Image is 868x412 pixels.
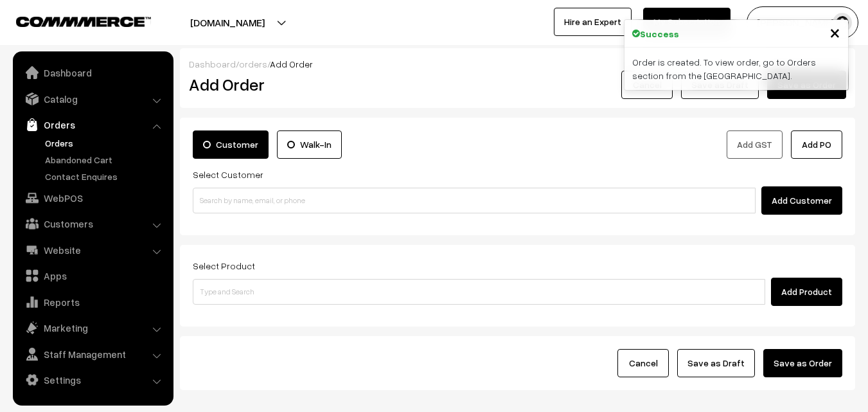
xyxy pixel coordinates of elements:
button: Save as Order [763,349,842,377]
input: Search by name, email, or phone [193,188,756,213]
a: Orders [42,136,169,150]
button: Add Product [771,278,842,306]
a: My Subscription [643,8,731,36]
a: Catalog [16,87,169,111]
button: Add GST [727,130,783,159]
img: user [833,13,852,32]
a: COMMMERCE [16,13,128,28]
button: Add PO [791,130,842,159]
a: Marketing [16,316,169,339]
button: [DOMAIN_NAME] [145,6,310,39]
button: [PERSON_NAME] s… [747,6,858,39]
strong: Success [640,27,679,40]
input: Type and Search [193,279,765,305]
label: Select Customer [193,168,263,181]
a: Hire an Expert [554,8,632,36]
a: Reports [16,291,169,314]
button: Add Customer [761,186,842,215]
label: Customer [193,130,269,159]
button: Cancel [621,71,673,99]
a: orders [239,58,267,69]
span: Add Order [270,58,313,69]
div: Order is created. To view order, go to Orders section from the [GEOGRAPHIC_DATA]. [624,48,848,90]
span: × [829,20,840,44]
a: Apps [16,264,169,287]
label: Select Product [193,259,255,273]
a: Website [16,238,169,262]
div: / / [189,57,846,71]
button: Close [829,22,840,42]
a: Dashboard [189,58,236,69]
a: WebPOS [16,186,169,210]
a: Dashboard [16,61,169,84]
a: Orders [16,113,169,136]
img: COMMMERCE [16,17,151,26]
a: Abandoned Cart [42,153,169,166]
a: Staff Management [16,343,169,366]
a: Settings [16,368,169,391]
button: Cancel [617,349,669,377]
button: Save as Draft [677,349,755,377]
label: Walk-In [277,130,342,159]
h2: Add Order [189,75,395,94]
a: Contact Enquires [42,170,169,183]
a: Customers [16,212,169,235]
